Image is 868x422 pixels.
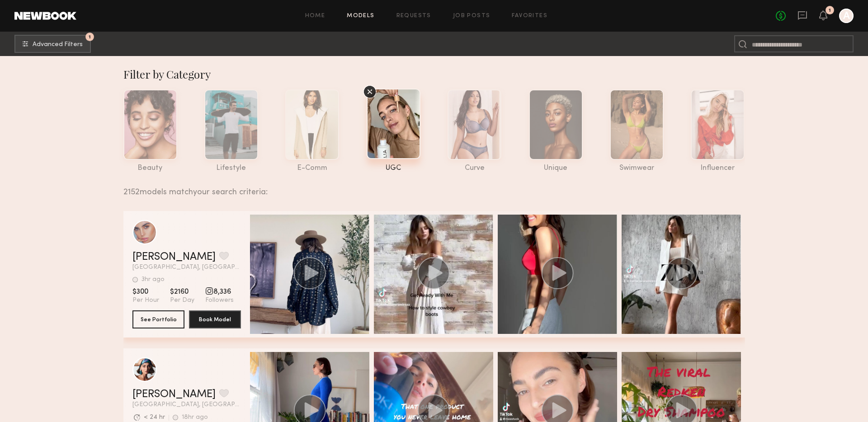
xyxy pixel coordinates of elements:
a: [PERSON_NAME] [132,252,216,263]
button: See Portfolio [132,310,184,328]
div: beauty [123,164,177,172]
span: 8,336 [205,287,234,296]
div: swimwear [610,164,664,172]
a: [PERSON_NAME] [132,389,216,400]
span: Followers [205,296,234,305]
div: Filter by Category [123,67,745,81]
div: 18hr ago [182,414,208,421]
span: $2160 [170,287,194,296]
button: 1Advanced Filters [14,35,91,53]
div: unique [529,164,583,172]
span: [GEOGRAPHIC_DATA], [GEOGRAPHIC_DATA] [132,402,241,408]
a: A [839,9,854,23]
div: 3hr ago [142,277,165,283]
div: lifestyle [204,164,258,172]
span: Per Hour [132,296,159,305]
span: Advanced Filters [33,42,83,48]
a: Favorites [512,13,547,19]
a: Models [347,13,374,19]
a: Home [305,13,325,19]
div: e-comm [285,164,339,172]
span: $300 [132,287,159,296]
span: [GEOGRAPHIC_DATA], [GEOGRAPHIC_DATA] [132,264,241,271]
div: < 24 hr [144,414,165,421]
a: Requests [396,13,431,19]
div: 1 [829,8,831,13]
span: Per Day [170,296,194,305]
div: influencer [691,164,745,172]
div: UGC [367,164,420,172]
div: curve [448,164,501,172]
div: 2152 models match your search criteria: [123,178,738,197]
span: 1 [89,35,91,39]
button: Book Model [189,310,241,328]
a: Job Posts [453,13,491,19]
